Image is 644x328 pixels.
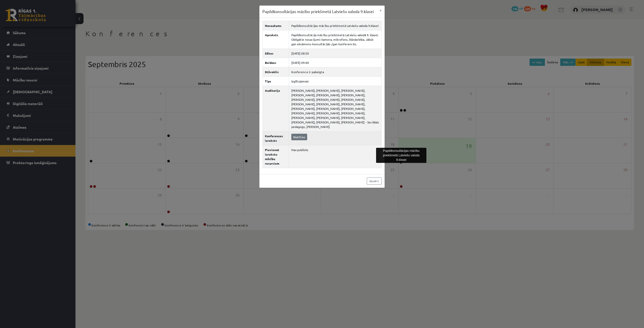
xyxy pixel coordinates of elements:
[263,49,289,58] th: Sākas
[289,21,381,30] td: Papildkonsultācijas mācību priekšmetā Latviešu valoda 9.klasei
[289,86,381,131] td: [PERSON_NAME], [PERSON_NAME], [PERSON_NAME], [PERSON_NAME], [PERSON_NAME], [PERSON_NAME], [PERSON...
[263,30,289,49] th: Apraksts
[289,49,381,58] td: [DATE] 08:50
[289,58,381,67] td: [DATE] 09:40
[263,131,289,145] th: Konferences ieraksts
[367,177,382,185] a: Aizvērt
[263,76,289,86] th: Tips
[263,145,289,168] th: Pievienot ierakstu mācību resursiem
[263,21,289,30] th: Nosaukums
[263,58,289,67] th: Beidzas
[289,67,381,76] td: Konference ir pabeigta
[289,145,381,168] td: Nav publisks
[263,86,289,131] th: Auditorija
[377,6,385,15] button: ×
[289,30,381,49] td: Papildkonsultācija mācību priekšmetā Latviešu valodā 9. klasei. Obligātie nosacījumi: kamera, mik...
[289,76,381,86] td: Izglītojamais
[263,67,289,76] th: Stāvoklis
[376,148,426,163] div: Papildkonsultācijas mācību priekšmetā Latviešu valoda 9.klasei
[262,9,374,15] h3: Papildkonsultācijas mācību priekšmetā Latviešu valoda 9.klasei
[291,134,307,140] a: Skatīties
